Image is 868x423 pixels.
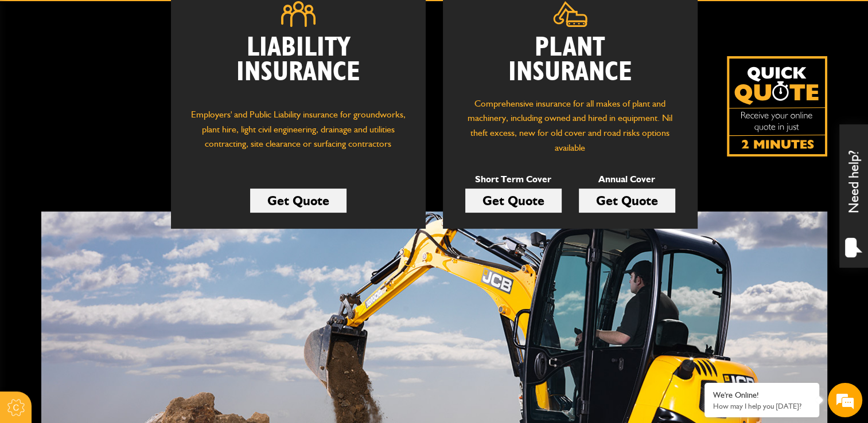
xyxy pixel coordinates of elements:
p: Employers' and Public Liability insurance for groundworks, plant hire, light civil engineering, d... [188,107,408,162]
p: Comprehensive insurance for all makes of plant and machinery, including owned and hired in equipm... [460,96,680,155]
p: Short Term Cover [465,172,562,187]
h2: Liability Insurance [188,36,408,96]
a: Get Quote [250,189,347,213]
p: How may I help you today? [713,402,811,410]
a: Get your insurance quote isn just 2-minutes [727,56,827,156]
a: Get Quote [465,189,562,213]
img: Quick Quote [727,56,827,156]
div: We're Online! [713,390,811,400]
div: Need help? [839,124,868,268]
p: Annual Cover [579,172,675,187]
h2: Plant Insurance [460,36,680,85]
a: Get Quote [579,189,675,213]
